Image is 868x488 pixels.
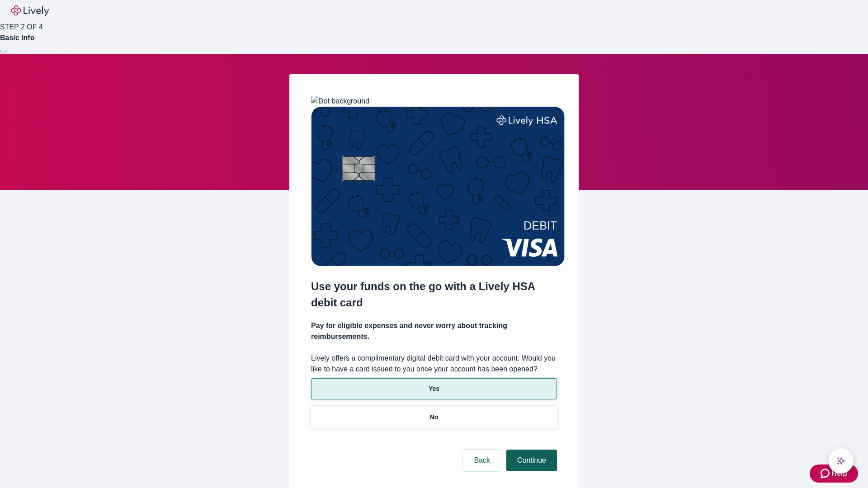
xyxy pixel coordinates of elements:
img: Debit card [311,107,565,266]
button: No [311,407,557,428]
button: Continue [506,450,557,471]
svg: Lively AI Assistant [836,456,845,465]
button: Zendesk support iconHelp [810,465,858,483]
span: Help [831,468,847,479]
img: Lively [11,5,49,16]
p: No [430,413,439,422]
button: Yes [311,378,557,399]
button: Back [463,450,501,471]
p: Yes [429,384,439,394]
button: chat [828,448,854,474]
h4: Pay for eligible expenses and never worry about tracking reimbursements. [311,320,557,342]
h2: Use your funds on the go with a Lively HSA debit card [311,278,557,311]
label: Lively offers a complimentary digital debit card with your account. Would you like to have a card... [311,353,557,375]
img: Dot background [311,96,369,107]
svg: Zendesk support icon [821,468,831,479]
